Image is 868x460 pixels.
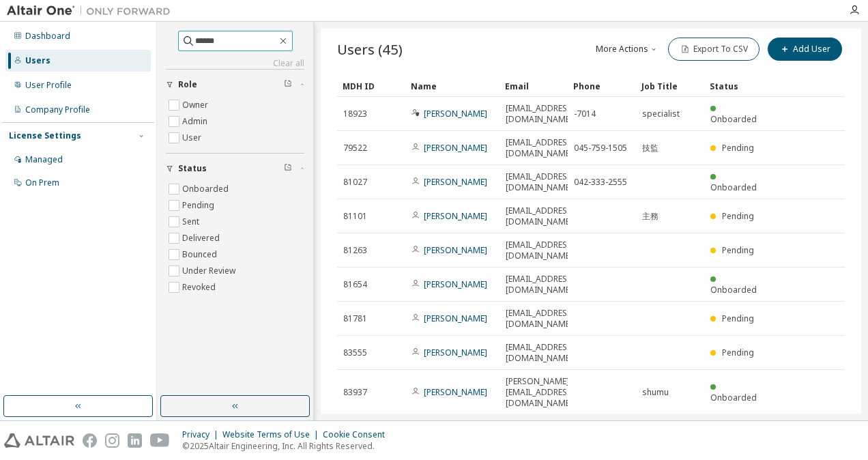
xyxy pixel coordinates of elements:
span: 045-759-1505 [574,143,627,154]
label: Onboarded [182,181,231,197]
a: Clear all [166,58,304,69]
label: Delivered [182,230,222,246]
span: shumu [642,387,669,398]
label: Sent [182,214,202,230]
label: Admin [182,113,210,130]
img: facebook.svg [83,433,97,448]
span: 81263 [343,245,367,256]
span: Users (45) [337,40,403,59]
img: youtube.svg [150,433,170,448]
a: [PERSON_NAME] [424,142,487,154]
span: Clear filter [284,163,292,174]
span: Onboarded [710,392,757,403]
span: [EMAIL_ADDRESS][DOMAIN_NAME] [506,308,575,330]
label: Bounced [182,246,220,263]
span: Role [178,79,197,90]
button: Export To CSV [668,38,759,61]
span: Pending [722,142,754,154]
span: 83555 [343,347,367,358]
div: Dashboard [25,31,70,42]
label: Under Review [182,263,238,279]
span: [EMAIL_ADDRESS][DOMAIN_NAME] [506,240,575,261]
span: [EMAIL_ADDRESS][DOMAIN_NAME] [506,205,575,227]
span: Pending [722,313,754,324]
div: License Settings [9,130,81,141]
span: 81781 [343,313,367,324]
a: [PERSON_NAME] [424,347,487,358]
button: Status [166,154,304,184]
span: 主務 [642,211,659,222]
a: [PERSON_NAME] [424,176,487,188]
label: Owner [182,97,211,113]
span: 18923 [343,109,367,119]
div: Website Terms of Use [222,429,323,440]
span: 79522 [343,143,367,154]
div: MDH ID [343,75,400,97]
span: [EMAIL_ADDRESS][DOMAIN_NAME] [506,103,575,125]
button: Add User [768,38,842,61]
p: © 2025 Altair Engineering, Inc. All Rights Reserved. [182,440,393,452]
span: 81027 [343,177,367,188]
span: 81101 [343,211,367,222]
span: Pending [722,244,754,256]
span: 81654 [343,279,367,290]
label: Revoked [182,279,218,296]
button: More Actions [594,38,660,61]
a: [PERSON_NAME] [424,313,487,324]
a: [PERSON_NAME] [424,244,487,256]
span: [EMAIL_ADDRESS][DOMAIN_NAME] [506,137,575,159]
img: Altair One [7,4,177,18]
span: [PERSON_NAME][EMAIL_ADDRESS][DOMAIN_NAME] [506,376,575,409]
div: Job Title [641,75,699,97]
span: Clear filter [284,79,292,90]
span: Status [178,163,207,174]
span: Onboarded [710,284,757,296]
div: Company Profile [25,104,90,115]
div: Managed [25,154,63,165]
div: Email [505,75,562,97]
span: specialist [642,109,680,119]
span: Pending [722,347,754,358]
div: Status [710,75,767,97]
span: 042-333-2555 [574,177,627,188]
span: [EMAIL_ADDRESS][DOMAIN_NAME] [506,171,575,193]
button: Role [166,70,304,100]
span: [EMAIL_ADDRESS][DOMAIN_NAME] [506,274,575,296]
span: Onboarded [710,113,757,125]
a: [PERSON_NAME] [424,278,487,290]
label: User [182,130,204,146]
div: On Prem [25,177,59,188]
label: Pending [182,197,217,214]
div: Privacy [182,429,222,440]
span: 83937 [343,387,367,398]
span: 技監 [642,143,659,154]
div: Phone [573,75,631,97]
div: User Profile [25,80,72,91]
a: [PERSON_NAME] [424,210,487,222]
img: instagram.svg [105,433,119,448]
div: Users [25,55,50,66]
img: linkedin.svg [128,433,142,448]
a: [PERSON_NAME] [424,108,487,119]
span: -7014 [574,109,596,119]
a: [PERSON_NAME] [424,386,487,398]
div: Cookie Consent [323,429,393,440]
img: altair_logo.svg [4,433,74,448]
span: Onboarded [710,182,757,193]
span: Pending [722,210,754,222]
div: Name [411,75,494,97]
span: [EMAIL_ADDRESS][DOMAIN_NAME] [506,342,575,364]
